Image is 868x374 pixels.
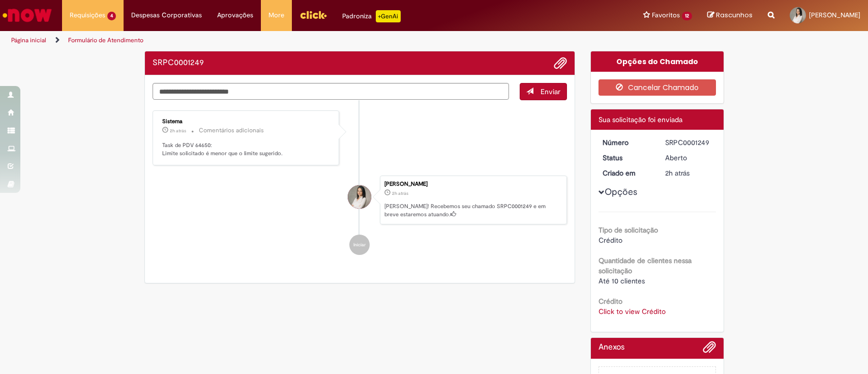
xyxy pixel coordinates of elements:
[665,168,690,178] time: 30/09/2025 14:33:52
[162,119,332,125] div: Sistema
[70,10,105,20] span: Requisições
[392,190,408,196] span: 2h atrás
[703,340,716,359] button: Adicionar anexos
[665,168,712,178] div: 30/09/2025 14:33:52
[716,10,753,20] span: Rascunhos
[598,343,624,352] h2: Anexos
[665,153,712,163] div: Aberto
[1,5,53,25] img: ServiceNow
[682,12,692,20] span: 12
[595,168,657,178] dt: Criado em
[199,126,264,135] small: Comentários adicionais
[170,128,186,134] span: 2h atrás
[384,203,561,218] p: [PERSON_NAME]! Recebemos seu chamado SRPC0001249 e em breve estaremos atuando.
[595,153,657,163] dt: Status
[598,297,622,306] b: Crédito
[170,128,186,134] time: 30/09/2025 14:33:58
[300,7,327,22] img: click_logo_yellow_360x200.png
[652,10,680,20] span: Favoritos
[595,137,657,148] dt: Número
[392,190,408,196] time: 30/09/2025 14:33:52
[348,185,371,209] div: Mikaella Cristina De Paula Costa
[598,276,645,285] span: Até 10 clientes
[591,51,724,72] div: Opções do Chamado
[598,256,692,275] b: Quantidade de clientes nessa solicitação
[665,168,690,178] span: 2h atrás
[153,100,567,265] ul: Histórico de tíquete
[268,10,284,20] span: More
[8,31,571,50] ul: Trilhas de página
[162,141,332,157] p: Task de PDV 64650: Limite solicitado é menor que o limite sugerido.
[153,176,567,224] li: Mikaella Cristina De Paula Costa
[107,12,116,20] span: 4
[11,36,46,44] a: Página inicial
[598,307,666,316] a: Click to view Crédito
[809,11,860,19] span: [PERSON_NAME]
[131,10,202,20] span: Despesas Corporativas
[707,11,753,20] a: Rascunhos
[541,87,560,96] span: Enviar
[554,56,567,70] button: Adicionar anexos
[598,115,682,124] span: Sua solicitação foi enviada
[598,236,622,245] span: Crédito
[598,225,658,235] b: Tipo de solicitação
[520,83,567,100] button: Enviar
[598,79,716,96] button: Cancelar Chamado
[68,36,143,44] a: Formulário de Atendimento
[153,59,204,68] h2: SRPC0001249 Histórico de tíquete
[665,137,712,148] div: SRPC0001249
[217,10,253,20] span: Aprovações
[342,10,401,22] div: Padroniza
[153,83,510,100] textarea: Digite sua mensagem aqui...
[376,10,401,22] p: +GenAi
[384,181,561,187] div: [PERSON_NAME]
